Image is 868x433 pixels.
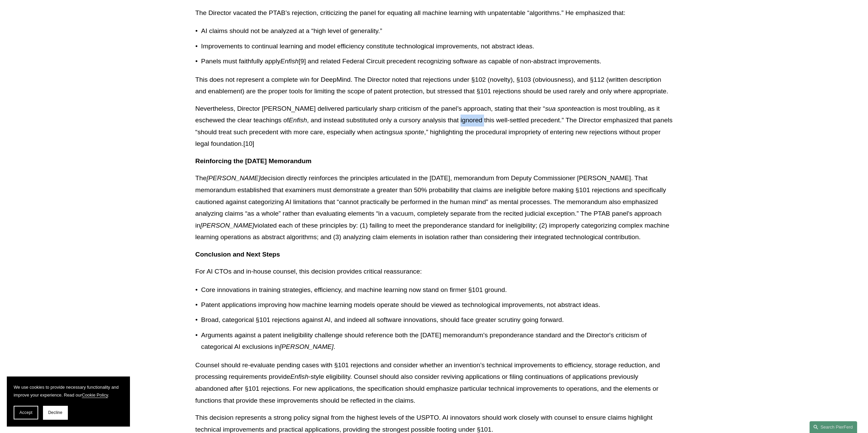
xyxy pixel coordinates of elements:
p: This does not represent a complete win for DeepMind. The Director noted that rejections under §10... [195,74,673,97]
p: The Director vacated the PTAB’s rejection, criticizing the panel for equating all machine learnin... [195,7,673,19]
p: Broad, categorical §101 rejections against AI, and indeed all software innovations, should face g... [201,314,673,326]
p: Patent applications improving how machine learning models operate should be viewed as technologic... [201,299,673,311]
span: Accept [19,410,32,415]
a: Cookie Policy [82,392,108,398]
em: Enfish [280,58,298,65]
p: Improvements to continual learning and model efficiency constitute technological improvements, no... [201,41,673,52]
em: Enfish [289,117,307,124]
button: Decline [43,406,68,419]
p: Nevertheless, Director [PERSON_NAME] delivered particularly sharp criticism of the panel’s approa... [195,103,673,150]
em: sua sponte [545,105,577,112]
p: AI claims should not be analyzed at a “high level of generality.” [201,25,673,37]
section: Cookie banner [7,376,130,426]
p: Core innovations in training strategies, efficiency, and machine learning now stand on firmer §10... [201,284,673,296]
p: The decision directly reinforces the principles articulated in the [DATE], memorandum from Deputy... [195,172,673,243]
p: We use cookies to provide necessary functionality and improve your experience. Read our . [14,383,123,399]
button: Accept [14,406,38,419]
em: sua sponte [392,128,424,136]
span: Decline [48,410,62,415]
p: Counsel should re-evaluate pending cases with §101 rejections and consider whether an invention’s... [195,359,673,406]
em: [PERSON_NAME] [200,222,254,229]
p: Arguments against a patent ineligibility challenge should reference both the [DATE] memorandum's ... [201,329,673,353]
strong: Reinforcing the [DATE] Memorandum [195,157,312,165]
p: For AI CTOs and in-house counsel, this decision provides critical reassurance: [195,266,673,278]
a: Search this site [809,421,857,433]
em: Enfish [290,373,308,380]
em: [PERSON_NAME] [207,174,261,182]
strong: Conclusion and Next Steps [195,251,280,258]
em: [PERSON_NAME] [280,343,334,350]
p: Panels must faithfully apply [9] and related Federal Circuit precedent recognizing software as ca... [201,56,673,67]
